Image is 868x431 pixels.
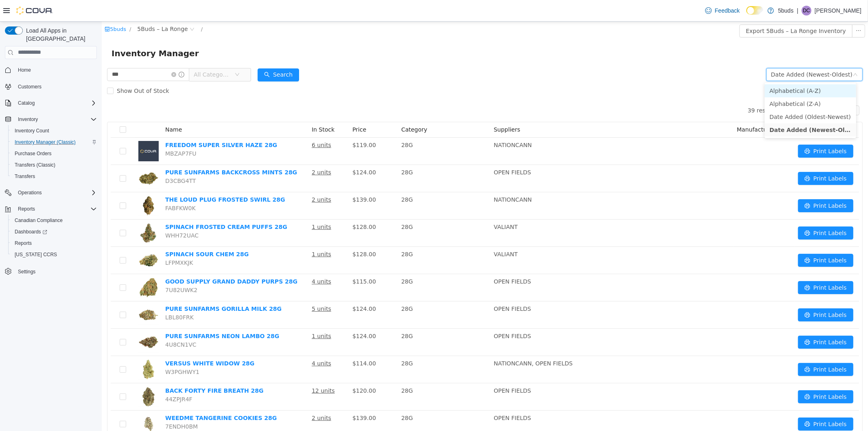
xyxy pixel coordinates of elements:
i: icon: shop [3,5,8,10]
button: Reports [8,237,100,249]
span: Load All Apps in [GEOGRAPHIC_DATA] [23,26,97,43]
u: 5 units [210,284,230,290]
button: Purchase Orders [8,148,100,159]
button: Export 5Buds – La Ronge Inventory [638,3,751,16]
span: Settings [18,268,35,275]
div: Date Added (Newest-Oldest) [669,47,751,59]
a: BACK FORTY FIRE BREATH 28G [63,366,162,372]
span: OPEN FIELDS [392,284,429,290]
span: W3PGHWY1 [63,347,98,354]
a: Inventory Count [11,126,52,136]
i: icon: info-circle [77,50,83,56]
span: / [99,4,101,11]
span: Price [251,105,265,111]
span: Transfers [11,172,97,181]
button: icon: ellipsis [750,3,763,16]
a: VERSUS WHITE WIDOW 28G [63,339,153,345]
button: Operations [2,187,100,198]
span: VALIANT [392,229,416,236]
span: Canadian Compliance [11,215,97,225]
span: 4U8CN1VC [63,320,95,326]
u: 12 units [210,366,233,372]
a: SPINACH SOUR CHEM 28G [63,229,147,236]
button: Operations [15,188,45,198]
span: Transfers (Classic) [11,160,97,170]
button: icon: printerPrint Labels [696,178,752,191]
button: Inventory [2,114,100,125]
li: Date Added (Oldest-Newest) [663,89,754,102]
span: VALIANT [392,202,416,209]
img: PURE SUNFARMS NEON LAMBO 28G hero shot [37,310,57,331]
img: PURE SUNFARMS BACKCROSS MINTS 28G hero shot [37,147,57,167]
a: PURE SUNFARMS NEON LAMBO 28G [63,311,177,318]
a: Canadian Compliance [11,215,66,225]
i: icon: close-circle [88,5,93,10]
span: $124.00 [251,284,274,290]
span: $128.00 [251,202,274,209]
button: Catalog [2,97,100,109]
button: Inventory Count [8,125,100,136]
span: Operations [15,188,97,198]
button: icon: printerPrint Labels [696,205,752,218]
span: Reports [11,238,97,248]
span: $139.00 [251,393,274,400]
span: OPEN FIELDS [392,147,429,154]
span: 7U82UWK2 [63,265,96,272]
button: [US_STATE] CCRS [8,249,100,260]
img: FREEDOM SUPER SILVER HAZE 28G placeholder [37,119,57,140]
td: 28G [296,143,389,171]
td: 28G [296,253,389,280]
span: LFPMXKJK [63,238,91,244]
span: 5Buds – La Ronge [35,3,86,12]
img: Cova [16,7,53,15]
u: 1 units [210,202,230,209]
span: Name [63,105,80,111]
td: 28G [296,389,389,416]
img: PURE SUNFARMS GORILLA MILK 28G hero shot [37,283,57,303]
button: icon: printerPrint Labels [696,396,752,409]
img: THE LOUD PLUG FROSTED SWIRL 28G hero shot [37,174,57,194]
td: 28G [296,225,389,253]
a: Reports [11,238,35,248]
a: GOOD SUPPLY GRAND DADDY PURPS 28G [63,257,196,263]
td: 28G [296,116,389,143]
nav: Complex example [5,61,97,299]
span: Home [18,67,31,73]
span: 7ENDH0BM [63,402,96,408]
a: THE LOUD PLUG FROSTED SWIRL 28G [63,175,184,181]
button: Customers [2,81,100,92]
button: icon: printerPrint Labels [696,123,752,136]
button: icon: printerPrint Labels [696,287,752,300]
span: $124.00 [251,311,274,318]
span: Catalog [15,98,97,108]
u: 4 units [210,339,230,345]
button: Catalog [15,98,38,108]
span: Operations [18,189,42,196]
span: Settings [15,266,97,276]
li: Alphabetical (A-Z) [663,63,754,76]
a: PURE SUNFARMS BACKCROSS MINTS 28G [63,147,195,154]
p: 5buds [778,6,794,15]
button: Transfers [8,171,100,182]
img: SPINACH FROSTED CREAM PUFFS 28G hero shot [37,201,57,222]
span: Home [15,65,97,75]
button: icon: printerPrint Labels [696,369,752,382]
span: Dashboards [11,227,97,237]
span: Reports [15,204,97,214]
span: NATIONCANN, OPEN FIELDS [392,339,471,345]
img: VERSUS WHITE WIDOW 28G hero shot [37,338,57,358]
button: Reports [15,204,38,214]
span: Canadian Compliance [15,217,63,224]
i: icon: close-circle [70,51,74,55]
button: icon: printerPrint Labels [696,314,752,327]
u: 2 units [210,393,230,400]
u: 1 units [210,311,230,318]
td: 28G [296,307,389,334]
li: Alphabetical (Z-A) [663,76,754,89]
u: 1 units [210,229,230,236]
span: NATIONCANN [392,175,430,181]
u: 6 units [210,120,230,127]
span: $114.00 [251,339,274,345]
button: icon: searchSearch [156,47,197,60]
span: 44ZPJR4F [63,374,91,381]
